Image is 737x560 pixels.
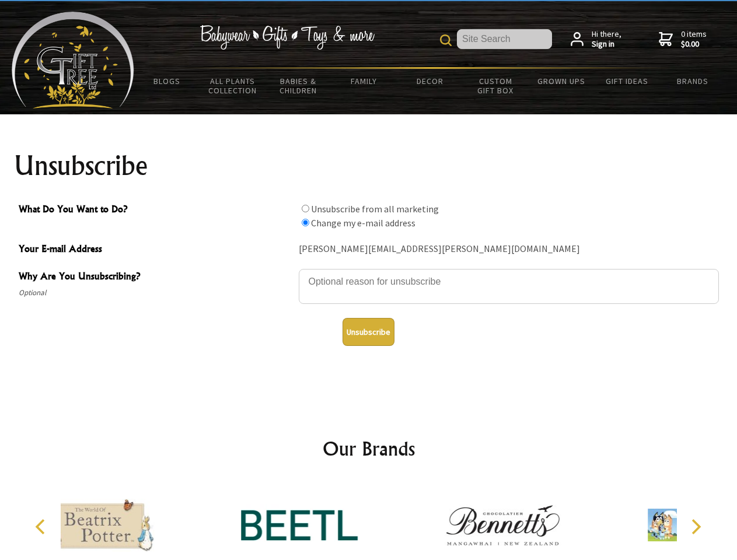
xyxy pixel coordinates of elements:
[23,435,714,463] h2: Our Brands
[331,69,397,93] a: Family
[681,39,707,50] strong: $0.00
[397,69,463,93] a: Decor
[19,242,293,258] span: Your E-mail Address
[299,269,719,304] textarea: Why Are You Unsubscribing?
[659,29,707,50] a: 0 items$0.00
[19,202,293,219] span: What Do You Want to Do?
[311,203,439,215] label: Unsubscribe from all marketing
[571,29,621,50] a: Hi there,Sign in
[14,152,724,180] h1: Unsubscribe
[592,29,621,50] span: Hi there,
[343,318,394,346] button: Unsubscribe
[19,269,293,286] span: Why Are You Unsubscribing?
[299,240,719,258] div: [PERSON_NAME][EMAIL_ADDRESS][PERSON_NAME][DOMAIN_NAME]
[19,286,293,300] span: Optional
[457,29,552,49] input: Site Search
[592,39,621,50] strong: Sign in
[681,29,707,50] span: 0 items
[200,69,266,103] a: All Plants Collection
[134,69,200,93] a: BLOGS
[683,514,708,540] button: Next
[463,69,529,103] a: Custom Gift Box
[302,205,309,212] input: What Do You Want to Do?
[266,69,331,103] a: Babies & Children
[29,514,55,540] button: Previous
[302,219,309,226] input: What Do You Want to Do?
[12,12,134,108] img: Babyware - Gifts - Toys and more...
[660,69,726,93] a: Brands
[528,69,594,93] a: Grown Ups
[440,34,452,46] img: product search
[200,25,375,50] img: Babywear - Gifts - Toys & more
[594,69,660,93] a: Gift Ideas
[311,217,415,229] label: Change my e-mail address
